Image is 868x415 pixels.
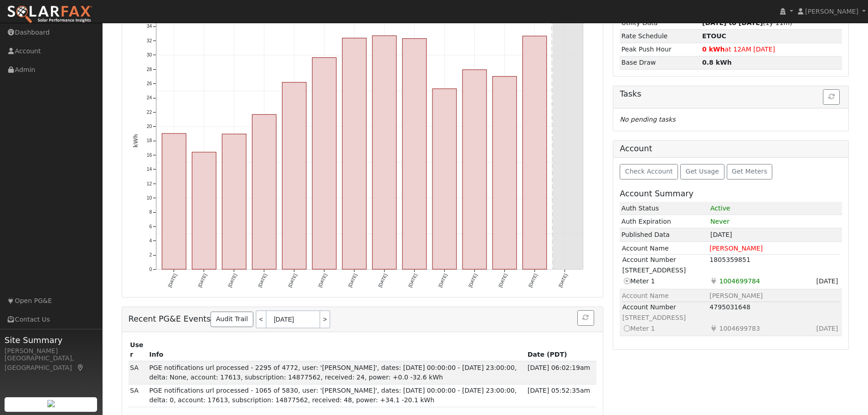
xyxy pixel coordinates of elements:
div: [PERSON_NAME] [5,346,98,356]
text: kWh [133,134,139,148]
i: Switch to this meter [622,323,631,333]
td: 1 [709,202,842,215]
text: 20 [147,124,152,129]
rect: onclick="" [312,58,336,270]
text: 4 [149,238,152,243]
text: 10 [147,195,152,200]
td: Published Data [620,228,709,241]
a: > [320,310,330,328]
td: Rate Schedule [620,30,700,43]
text: [DATE] [317,273,328,288]
td: Account Name [621,291,709,301]
text: [DATE] [167,273,177,288]
text: [DATE] [347,273,358,288]
span: Sign Date [815,276,840,286]
td: [PERSON_NAME] [709,291,841,301]
th: User [128,338,148,361]
span: [DATE] [710,231,732,238]
text: [DATE] [377,273,388,288]
th: Info [148,338,526,361]
span: Usage Point: 4939920641 Service Agreement ID: 1802536516 [718,276,762,286]
td: Meter 1 [622,276,709,287]
td: at 12AM [DATE] [700,43,842,56]
div: [GEOGRAPHIC_DATA], [GEOGRAPHIC_DATA] [5,354,98,373]
text: [DATE] [528,273,538,288]
th: Date (PDT) [526,338,596,361]
a: Audit Trail [211,312,253,327]
i: No pending tasks [620,116,675,123]
text: 8 [149,210,152,215]
text: 32 [147,38,152,43]
h5: Tasks [620,89,842,99]
rect: onclick="" [342,38,366,270]
td: Base Draw [620,56,700,69]
i: Current meter [622,276,631,286]
rect: onclick="" [493,77,517,270]
text: 28 [147,67,152,72]
button: Refresh [823,89,840,105]
text: 16 [147,153,152,158]
span: Check Account [625,168,673,175]
text: 26 [147,81,152,86]
span: Get Usage [686,168,719,175]
text: 22 [147,110,152,115]
text: 6 [149,224,152,229]
td: 1805359851 [709,255,840,266]
rect: onclick="" [192,152,216,269]
text: 12 [147,181,152,186]
span: Usage Point: 2346620648 Service Agreement ID: 4798186414 [718,323,762,333]
rect: onclick="" [432,89,457,269]
td: Auth Expiration [620,215,709,228]
strong: 0 kWh [702,46,725,53]
text: [DATE] [407,273,418,288]
td: Account Name [621,243,709,254]
rect: onclick="" [252,115,276,270]
td: Account Number [622,255,709,266]
h5: Account Summary [620,189,842,199]
td: [PERSON_NAME] [709,243,841,254]
text: 18 [147,138,152,143]
td: [DATE] 06:02:19am [526,361,596,384]
button: Get Usage [680,164,724,179]
td: Meter 1 [622,323,709,334]
td: Never [709,215,842,228]
strong: 0.8 kWh [702,59,732,66]
text: [DATE] [498,273,508,288]
td: PGE notifications url processed - 1065 of 5830, user: '[PERSON_NAME]', dates: [DATE] 00:00:00 - [... [148,384,526,407]
td: 4795031648 [709,302,840,313]
text: [DATE] [287,273,298,288]
button: Refresh [577,310,594,326]
span: (1y 11m) [702,19,792,26]
td: Peak Push Hour [620,43,700,56]
td: SDP Admin [128,384,148,407]
text: [DATE] [227,273,237,288]
span: Sign Date [815,323,840,333]
td: [STREET_ADDRESS] [622,313,840,323]
strong: H [702,32,726,40]
text: [DATE] [437,273,448,288]
td: Auth Status [620,202,709,215]
h5: Recent PG&E Events [128,310,596,328]
img: retrieve [47,400,55,407]
text: 24 [147,96,152,101]
button: Check Account [620,164,678,179]
a: Map [77,364,85,371]
rect: onclick="" [222,134,246,269]
td: [DATE] 05:52:35am [526,384,596,407]
text: 14 [147,167,152,172]
rect: onclick="" [162,133,186,269]
strong: [DATE] to [DATE] [702,19,763,26]
text: [DATE] [197,273,207,288]
text: 34 [147,24,152,29]
rect: onclick="" [462,70,487,269]
text: 0 [149,267,152,272]
span: [PERSON_NAME] [805,8,858,15]
rect: onclick="" [282,82,306,269]
rect: onclick="" [523,36,547,269]
rect: onclick="" [402,39,426,270]
i: Electricity [709,323,718,333]
span: Site Summary [5,334,98,346]
text: 30 [147,52,152,57]
td: SDP Admin [128,361,148,384]
text: [DATE] [257,273,267,288]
